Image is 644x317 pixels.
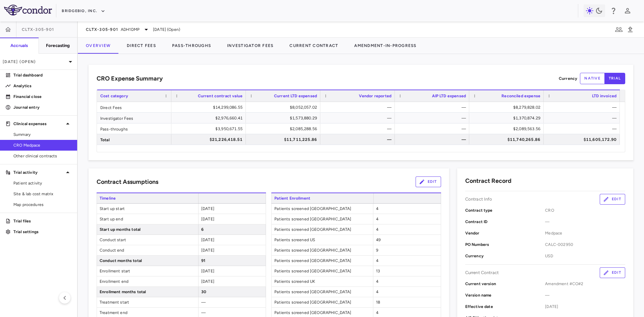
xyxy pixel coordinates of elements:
[100,94,128,98] span: Cost category
[97,123,171,134] div: Pass-throughs
[376,217,378,221] span: 4
[177,113,243,123] div: $2,976,660.41
[201,227,204,232] span: 6
[545,207,625,213] span: CRO
[13,229,72,235] p: Trial settings
[592,94,616,98] span: LTD invoiced
[501,94,540,98] span: Reconciled expense
[97,134,171,145] div: Total
[465,176,512,186] h6: Contract Record
[376,269,380,273] span: 13
[376,289,378,294] span: 4
[376,258,378,263] span: 4
[401,134,466,145] div: —
[13,153,72,159] span: Other clinical contracts
[545,230,625,236] span: Medpace
[177,102,243,113] div: $14,299,086.55
[13,142,72,148] span: CRO Medpace
[164,38,219,54] button: Pass-Throughs
[201,300,206,305] span: —
[326,113,391,123] div: —
[376,227,378,232] span: 4
[272,204,373,214] span: Patients screened [GEOGRAPHIC_DATA]
[346,38,424,54] button: Amendment-In-Progress
[62,6,105,16] button: BridgeBio, Inc.
[272,214,373,224] span: Patients screened [GEOGRAPHIC_DATA]
[604,73,625,84] button: trial
[272,235,373,245] span: Patients screened US
[376,279,378,284] span: 4
[376,310,378,315] span: 4
[153,27,180,33] span: [DATE] (Open)
[600,267,625,278] button: Edit
[97,276,198,286] span: Enrollment end
[97,224,198,234] span: Start up months total
[13,94,72,100] p: Financial close
[559,75,577,82] p: Currency
[201,269,214,273] span: [DATE]
[78,38,119,54] button: Overview
[550,123,616,134] div: —
[376,237,381,242] span: 49
[274,94,317,98] span: Current LTD expensed
[198,94,243,98] span: Current contract value
[272,287,373,297] span: Patients screened [GEOGRAPHIC_DATA]
[97,245,198,255] span: Conduct end
[550,134,616,145] div: $11,605,172.90
[272,256,373,266] span: Patients screened [GEOGRAPHIC_DATA]
[97,287,198,297] span: Enrollment months total
[475,123,540,134] div: $2,089,563.56
[46,43,70,49] h6: Forecasting
[600,194,625,205] button: Edit
[545,292,625,298] span: —
[272,266,373,276] span: Patients screened [GEOGRAPHIC_DATA]
[465,207,545,213] p: Contract type
[401,123,466,134] div: —
[376,300,380,305] span: 18
[97,113,171,123] div: Investigator Fees
[475,102,540,113] div: $8,279,828.02
[272,224,373,234] span: Patients screened [GEOGRAPHIC_DATA]
[13,180,72,186] span: Patient activity
[359,94,391,98] span: Vendor reported
[401,102,466,113] div: —
[465,253,545,259] p: Currency
[550,113,616,123] div: —
[545,304,625,310] span: [DATE]
[97,266,198,276] span: Enrollment start
[13,218,72,224] p: Trial files
[545,253,625,259] span: USD
[201,258,205,263] span: 91
[465,281,545,287] p: Current version
[201,237,214,242] span: [DATE]
[401,113,466,123] div: —
[252,102,317,113] div: $8,052,057.02
[219,38,281,54] button: Investigator Fees
[97,256,198,266] span: Conduct months total
[545,219,625,225] span: —
[201,248,214,253] span: [DATE]
[3,59,66,65] p: [DATE] (Open)
[252,134,317,145] div: $11,711,225.86
[326,123,391,134] div: —
[475,113,540,123] div: $1,370,874.29
[201,217,214,221] span: [DATE]
[252,123,317,134] div: $2,085,288.56
[10,43,28,49] h6: Accruals
[580,73,605,84] button: native
[13,72,72,78] p: Trial dashboard
[376,206,378,211] span: 4
[97,74,163,83] h6: CRO Expense Summary
[86,27,118,32] span: CLTX-305-901
[326,102,391,113] div: —
[22,27,54,32] span: CLTX-305-901
[13,104,72,110] p: Journal entry
[281,38,346,54] button: Current Contract
[465,230,545,236] p: Vendor
[271,193,373,203] span: Patient Enrollment
[97,235,198,245] span: Conduct start
[13,83,72,89] p: Analytics
[272,245,373,255] span: Patients screened [GEOGRAPHIC_DATA]
[475,134,540,145] div: $11,740,265.86
[97,297,198,307] span: Treatment start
